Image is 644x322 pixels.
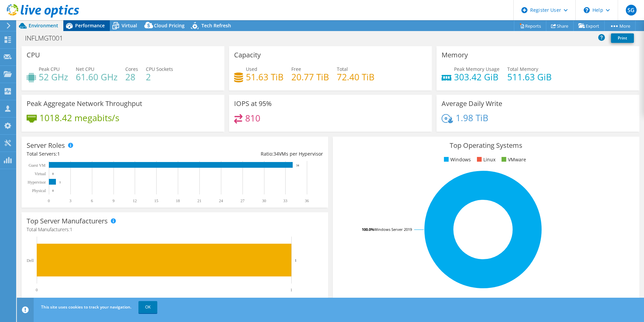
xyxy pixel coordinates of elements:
text: 27 [240,198,245,203]
text: 1 [290,288,292,292]
text: 15 [154,198,158,203]
a: OK [138,301,157,313]
text: Guest VM [29,163,45,168]
h3: Top Operating Systems [338,142,634,149]
text: Dell [27,258,34,263]
text: Virtual [35,171,46,176]
text: 9 [112,198,115,203]
h3: Peak Aggregate Network Throughput [27,100,142,107]
text: 1 [59,181,61,184]
h4: 51.63 TiB [246,73,284,81]
li: Windows [442,156,471,163]
span: Total [337,66,348,72]
span: Net CPU [76,66,94,72]
text: 24 [219,198,223,203]
text: 6 [91,198,93,203]
text: 0 [48,198,50,203]
span: SG [626,5,637,16]
h4: 2 [146,73,173,81]
h4: 28 [125,73,138,81]
span: Cores [125,66,138,72]
text: 34 [296,164,299,167]
h4: 810 [245,114,260,122]
h3: Average Daily Write [442,100,502,107]
text: 21 [197,198,201,203]
h3: Server Roles [27,142,65,149]
span: Performance [75,22,105,29]
span: Free [291,66,301,72]
span: Used [246,66,257,72]
span: Tech Refresh [201,22,231,29]
text: 1 [295,258,297,262]
h4: Total Manufacturers: [27,226,323,233]
h4: 61.60 GHz [76,73,118,81]
h3: Top Server Manufacturers [27,217,108,225]
span: 1 [57,151,60,157]
span: CPU Sockets [146,66,173,72]
text: Hypervisor [28,180,46,185]
a: More [604,21,636,31]
a: Share [546,21,574,31]
span: Environment [29,22,58,29]
span: Cloud Pricing [154,22,185,29]
h3: CPU [27,51,40,59]
tspan: 100.0% [362,227,374,232]
text: 33 [283,198,287,203]
text: 0 [52,172,54,176]
span: Peak CPU [39,66,60,72]
tspan: Windows Server 2019 [374,227,412,232]
span: This site uses cookies to track your navigation. [41,304,131,310]
svg: \n [584,7,590,13]
h3: Memory [442,51,468,59]
h4: 20.77 TiB [291,73,329,81]
text: 18 [176,198,180,203]
a: Print [611,33,634,43]
h3: IOPS at 95% [234,100,272,107]
span: Total Memory [507,66,538,72]
h3: Capacity [234,51,261,59]
text: 0 [36,288,38,292]
span: 1 [70,226,72,233]
text: Physical [32,188,46,193]
h4: 1018.42 megabits/s [39,114,119,122]
text: 12 [133,198,137,203]
span: Peak Memory Usage [454,66,500,72]
h4: 72.40 TiB [337,73,375,81]
li: VMware [500,156,526,163]
li: Linux [475,156,495,163]
text: 30 [262,198,266,203]
span: 34 [273,151,279,157]
h4: 511.63 GiB [507,73,552,81]
h4: 52 GHz [39,73,68,81]
h4: 1.98 TiB [456,114,488,122]
a: Reports [514,21,546,31]
text: 3 [69,198,71,203]
h1: INFLMGT001 [22,34,73,42]
a: Export [573,21,605,31]
div: Ratio: VMs per Hypervisor [175,150,323,158]
div: Total Servers: [27,150,175,158]
h4: 303.42 GiB [454,73,500,81]
text: 0 [52,189,54,192]
span: Virtual [122,22,137,29]
text: 36 [305,198,309,203]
